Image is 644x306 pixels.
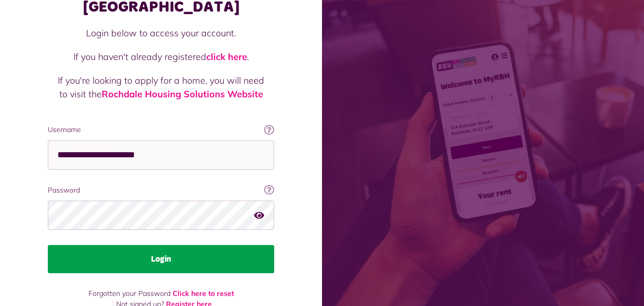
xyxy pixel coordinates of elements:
[48,125,274,135] label: Username
[206,51,247,63] a: click here
[48,185,274,196] label: Password
[89,289,171,298] span: Forgotten your Password
[58,74,264,101] p: If you're looking to apply for a home, you will need to visit the
[58,26,264,40] p: Login below to access your account.
[48,245,274,273] button: Login
[173,289,234,298] a: Click here to reset
[58,50,264,64] p: If you haven't already registered .
[102,88,263,100] a: Rochdale Housing Solutions Website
